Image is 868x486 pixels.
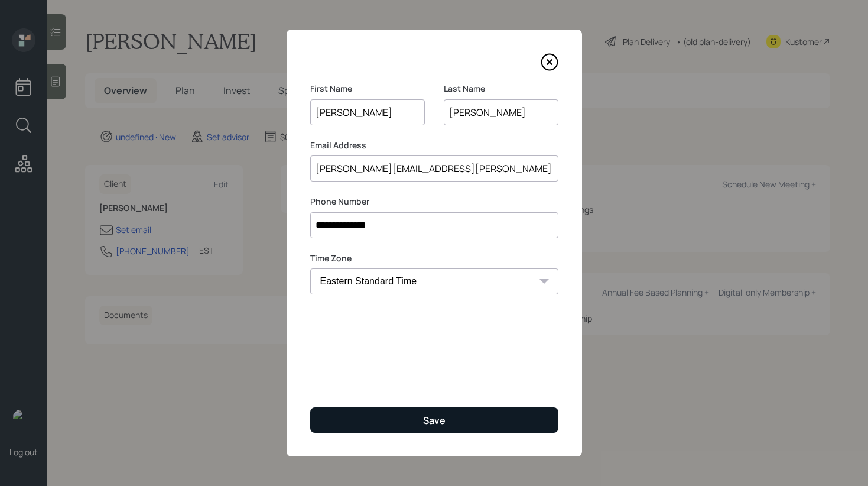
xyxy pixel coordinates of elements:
button: Save [310,407,558,433]
label: Time Zone [310,252,558,264]
label: Email Address [310,140,558,151]
label: Phone Number [310,196,558,208]
label: First Name [310,83,425,95]
label: Last Name [444,83,558,95]
div: Save [423,414,446,427]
